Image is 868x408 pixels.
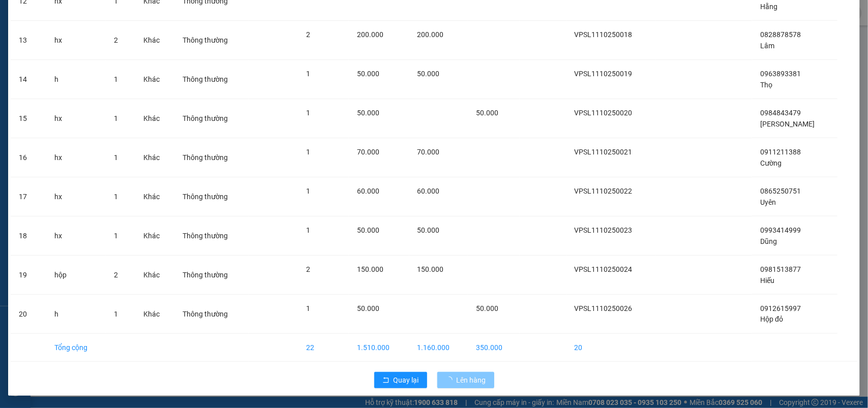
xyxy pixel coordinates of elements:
td: 18 [11,216,46,256]
td: Khác [135,99,174,138]
span: 150.000 [357,265,383,273]
td: hx [46,216,106,256]
td: Thông thường [174,60,249,99]
td: 15 [11,99,46,138]
span: 50.000 [417,226,440,234]
td: 13 [11,21,46,60]
td: Khác [135,138,174,177]
td: Khác [135,216,174,256]
td: Thông thường [174,216,249,256]
span: 0912615997 [760,304,801,312]
span: 0911211388 [760,148,801,156]
span: 1 [306,70,310,78]
span: 2 [306,265,310,273]
td: 20 [566,334,656,362]
span: 1 [114,75,118,83]
td: 19 [11,256,46,295]
span: 1 [306,148,310,156]
span: VPSL1110250023 [575,226,633,234]
span: loading [445,376,457,384]
td: 350.000 [468,334,519,362]
span: 70.000 [417,148,440,156]
td: Khác [135,21,174,60]
td: Khác [135,256,174,295]
button: Lên hàng [437,372,494,388]
span: 1 [114,193,118,201]
span: 1 [114,114,118,122]
td: 22 [298,334,349,362]
span: 50.000 [357,109,379,117]
td: Khác [135,60,174,99]
span: 60.000 [357,187,379,195]
span: 0865250751 [760,187,801,195]
span: rollback [382,376,390,385]
span: 1 [114,232,118,240]
span: 60.000 [417,187,440,195]
span: 2 [114,271,118,279]
span: VPSL1110250024 [575,265,633,273]
span: 200.000 [417,30,444,39]
span: 1 [306,187,310,195]
td: Thông thường [174,177,249,216]
span: Hằng [760,3,777,11]
span: VPSL1110250018 [575,30,633,39]
td: 1.160.000 [409,334,468,362]
span: 1 [306,109,310,117]
td: 20 [11,295,46,334]
span: 50.000 [476,304,498,312]
span: 50.000 [357,226,379,234]
td: Thông thường [174,99,249,138]
span: VPSL1110250019 [575,70,633,78]
td: h [46,295,106,334]
span: 1 [114,310,118,318]
span: 0993414999 [760,226,801,234]
td: 14 [11,60,46,99]
span: 2 [306,30,310,39]
span: VPSL1110250021 [575,148,633,156]
td: Khác [135,177,174,216]
span: 200.000 [357,30,383,39]
span: 1 [306,226,310,234]
span: Lên hàng [457,374,486,386]
span: Uyên [760,198,776,206]
td: hx [46,138,106,177]
td: Thông thường [174,295,249,334]
span: [PERSON_NAME] [760,120,815,128]
span: VPSL1110250020 [575,109,633,117]
span: 0828878578 [760,30,801,39]
span: Thọ [760,81,772,89]
span: 50.000 [357,70,379,78]
span: VPSL1110250026 [575,304,633,312]
td: hộp [46,256,106,295]
span: 1 [114,153,118,162]
span: 2 [114,36,118,44]
span: Quay lại [394,374,419,386]
span: Hộp đỏ [760,316,783,324]
span: Dũng [760,237,777,245]
td: Thông thường [174,138,249,177]
td: 17 [11,177,46,216]
span: 50.000 [417,70,440,78]
span: 1 [306,304,310,312]
td: hx [46,21,106,60]
td: hx [46,99,106,138]
td: Thông thường [174,256,249,295]
span: VPSL1110250022 [575,187,633,195]
td: Tổng cộng [46,334,106,362]
span: Lâm [760,42,774,50]
span: 50.000 [357,304,379,312]
td: h [46,60,106,99]
td: Thông thường [174,21,249,60]
td: Khác [135,295,174,334]
span: Hiếu [760,276,774,285]
span: 70.000 [357,148,379,156]
td: 16 [11,138,46,177]
span: 150.000 [417,265,444,273]
span: 50.000 [476,109,498,117]
span: 0984843479 [760,109,801,117]
button: rollbackQuay lại [374,372,427,388]
span: 0963893381 [760,70,801,78]
span: Cường [760,159,782,167]
span: 0981513877 [760,265,801,273]
td: hx [46,177,106,216]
